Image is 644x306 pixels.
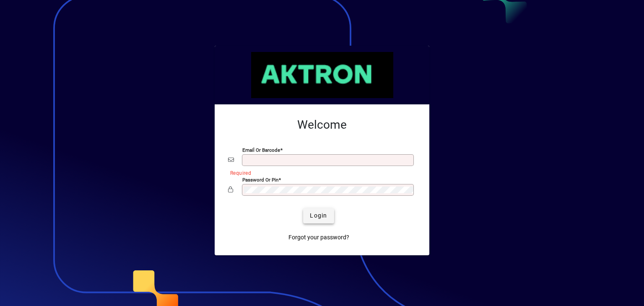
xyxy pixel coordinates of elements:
a: Forgot your password? [285,230,353,245]
span: Forgot your password? [288,233,349,242]
h2: Welcome [228,118,416,132]
span: Login [310,211,327,220]
button: Login [303,208,334,223]
mat-label: Password or Pin [242,176,278,182]
mat-error: Required [230,168,409,177]
mat-label: Email or Barcode [242,147,280,153]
